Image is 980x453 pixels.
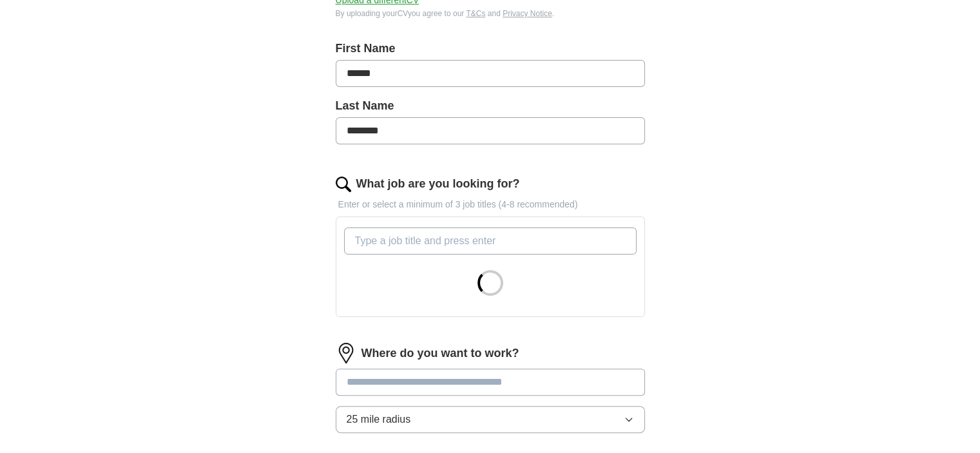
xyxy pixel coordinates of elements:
a: Privacy Notice [503,9,552,18]
label: First Name [336,40,645,57]
label: Where do you want to work? [361,345,519,362]
label: What job are you looking for? [356,175,520,193]
img: search.png [336,177,351,192]
input: Type a job title and press enter [344,227,637,255]
label: Last Name [336,97,645,115]
p: Enter or select a minimum of 3 job titles (4-8 recommended) [336,198,645,211]
a: T&Cs [466,9,485,18]
span: 25 mile radius [347,412,411,427]
img: location.png [336,343,356,363]
button: 25 mile radius [336,406,645,433]
div: By uploading your CV you agree to our and . [336,8,645,19]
